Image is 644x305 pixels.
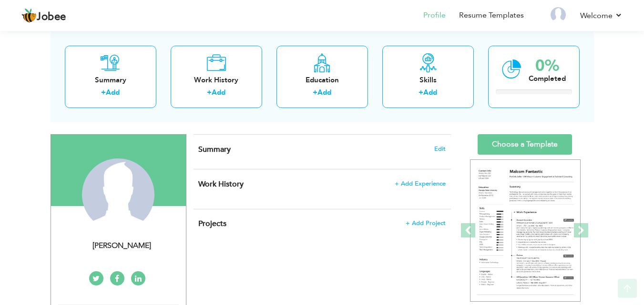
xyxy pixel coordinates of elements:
a: Resume Templates [459,10,524,21]
h4: This helps to show the companies you have worked for. [198,179,445,189]
a: Add [423,88,437,97]
a: Choose a Template [478,134,572,155]
a: Add [106,88,120,97]
span: Summary [198,144,231,155]
span: + Add Project [406,220,446,226]
a: Add [212,88,225,97]
a: Jobee [21,8,66,23]
label: + [313,88,317,98]
div: Completed [529,74,566,84]
span: + Add Experience [395,180,446,187]
div: 0% [529,58,566,74]
span: Edit [434,146,446,152]
img: jobee.io [21,8,37,23]
img: Muhammad Rizwan [82,158,154,231]
a: Add [317,88,331,97]
div: Summary [72,75,149,85]
img: Profile Img [551,7,566,22]
span: Work History [198,179,244,189]
a: Profile [423,10,446,21]
a: Welcome [580,10,623,21]
label: + [207,88,212,98]
label: + [101,88,106,98]
h4: This helps to highlight the project, tools and skills you have worked on. [198,219,445,228]
label: + [419,88,423,98]
span: Jobee [37,12,66,22]
div: Skills [390,75,466,85]
span: Projects [198,218,226,229]
div: Work History [178,75,255,85]
div: [PERSON_NAME] [58,240,186,251]
h4: Adding a summary is a quick and easy way to highlight your experience and interests. [198,145,445,154]
div: Education [284,75,360,85]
